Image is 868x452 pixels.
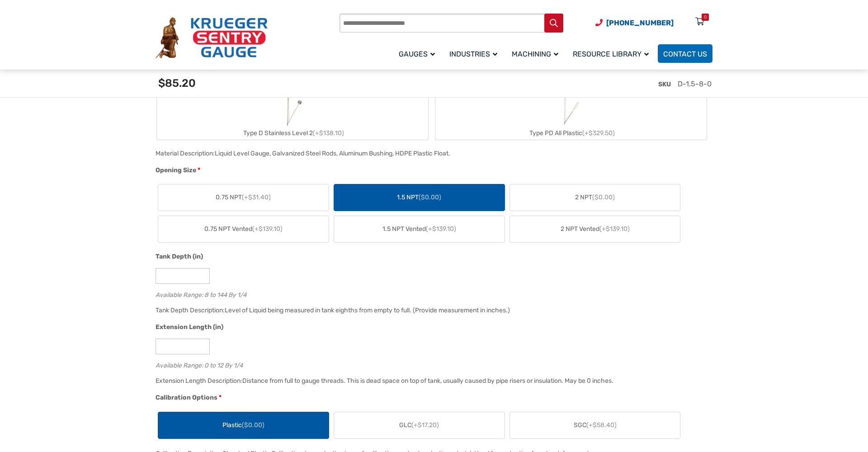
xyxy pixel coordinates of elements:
span: (+$138.10) [313,129,344,137]
label: Type D Stainless Level 2 [157,83,428,140]
span: Industries [449,50,497,58]
span: ($0.00) [242,421,264,429]
span: Extension Length (in) [156,323,223,331]
span: Extension Length Description: [156,377,242,385]
a: Machining [506,43,567,64]
span: D-1.5-8-0 [678,80,712,88]
div: Type PD All Plastic [435,127,707,140]
span: 0.75 NPT Vented [204,224,283,234]
span: Contact Us [663,50,707,58]
span: (+$58.40) [586,421,617,429]
img: Krueger Sentry Gauge [156,17,268,59]
span: SKU [658,80,671,88]
a: Industries [444,43,506,64]
div: Type D Stainless Level 2 [157,127,428,140]
div: Available Range: 0 to 12 By 1/4 [156,360,708,368]
span: Tank Depth (in) [156,253,203,260]
span: [PHONE_NUMBER] [606,19,674,27]
a: Resource Library [567,43,658,64]
div: 0 [704,14,707,21]
span: (+$139.10) [599,225,630,233]
label: Type PD All Plastic [435,83,707,140]
span: Gauges [399,50,435,58]
abbr: required [198,165,200,175]
div: Available Range: 8 to 144 By 1/4 [156,289,708,298]
span: (+$17.20) [411,421,439,429]
span: 1.5 NPT Vented [382,224,456,234]
a: Gauges [393,43,444,64]
span: 0.75 NPT [216,193,271,202]
abbr: required [219,393,222,402]
a: Phone Number (920) 434-8860 [595,17,674,28]
span: 1.5 NPT [397,193,441,202]
span: GLC [399,420,439,430]
div: Liquid Level Gauge, Galvanized Steel Rods, Aluminum Bushing, HDPE Plastic Float. [215,150,450,157]
span: Opening Size [156,166,196,174]
a: Contact Us [658,44,712,63]
div: Distance from full to gauge threads. This is dead space on top of tank, usually caused by pipe ri... [242,377,613,385]
span: (+$329.50) [582,129,615,137]
span: Plastic [222,420,264,430]
span: 2 NPT Vented [561,224,630,234]
div: Level of Liquid being measured in tank eighths from empty to full. (Provide measurement in inches.) [225,306,510,314]
span: 2 NPT [575,193,615,202]
span: ($0.00) [592,193,615,201]
span: ($0.00) [419,193,441,201]
span: Resource Library [573,50,649,58]
span: Material Description: [156,150,215,157]
span: Tank Depth Description: [156,306,225,314]
span: (+$139.10) [252,225,283,233]
span: Calibration Options [156,394,217,401]
span: (+$139.10) [426,225,456,233]
span: (+$31.40) [242,193,271,201]
span: Machining [512,50,558,58]
span: SGC [574,420,617,430]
